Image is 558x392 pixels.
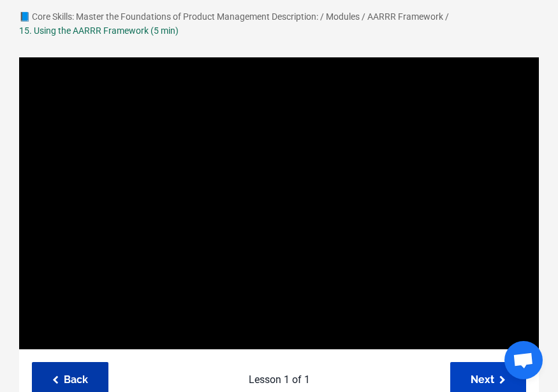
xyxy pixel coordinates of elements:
[326,11,360,22] a: Modules
[445,10,449,24] div: /
[115,372,444,388] p: Lesson 1 of 1
[504,341,543,379] div: 打開聊天
[320,10,324,24] div: /
[19,24,179,38] div: 15. Using the AARRR Framework (5 min)
[367,11,443,22] a: AARRR Framework
[19,11,318,22] a: 📘 Core Skills: Master the Foundations of Product Management Description:
[362,10,365,24] div: /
